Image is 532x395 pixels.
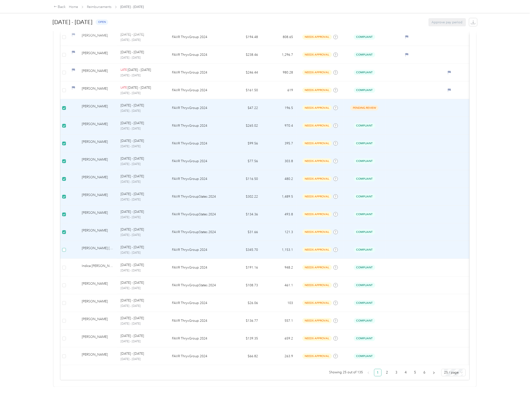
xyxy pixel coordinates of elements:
span: Compliant [354,212,375,217]
td: FAVR ThryvGroup 2024 [168,46,227,64]
td: 461.1 [262,276,297,294]
span: needs approval [302,87,332,93]
span: needs approval [302,158,332,164]
p: LATE [121,68,127,72]
td: $246.44 [227,64,262,81]
td: 121.3 [262,223,297,241]
span: Compliant [354,70,375,75]
td: 1,153.1 [262,241,297,259]
td: 103 [262,294,297,312]
td: $136.77 [227,312,262,330]
td: 619 [262,81,297,99]
span: Compliant [354,353,375,359]
p: [DATE] - [DATE] [121,156,144,161]
span: needs approval [302,300,332,306]
div: Back [54,4,66,10]
td: 659.2 [262,330,297,347]
p: FAVR ThryvGroupStates 2024 [172,194,223,199]
a: Home [69,5,78,9]
p: [DATE] - [DATE] [128,67,151,73]
td: $66.82 [227,347,262,365]
a: 2 [384,369,391,376]
p: [DATE] - [DATE] [121,91,164,95]
span: Compliant [354,283,375,288]
span: needs approval [302,318,332,323]
span: Showing 25 out of 135 [329,369,363,376]
p: [DATE] - [DATE] [121,251,164,255]
td: $161.50 [227,81,262,99]
p: FAVR ThryvGroup 2024 [172,35,223,40]
p: [DATE] - [DATE] [121,180,164,184]
td: 493.8 [262,206,297,223]
span: needs approval [302,123,332,128]
p: FAVR ThryvGroup 2024 [172,70,223,75]
div: Page Size [441,369,466,376]
p: FAVR ThryvGroupStates 2024 [172,230,223,235]
td: FAVR ThryvGroup 2024 [168,64,227,81]
a: 1 [374,369,381,376]
a: 6 [421,369,428,376]
span: Compliant [354,265,375,270]
td: FAVR ThryvGroup 2024 [168,135,227,152]
span: needs approval [302,353,332,359]
li: 6 [421,369,428,376]
span: left [367,371,370,374]
span: needs approval [302,70,332,75]
p: [DATE] - [DATE] [121,245,144,250]
p: [DATE] - [DATE] [121,109,164,113]
p: [DATE] - [DATE] [121,174,144,179]
button: left [365,369,372,376]
div: [PERSON_NAME] [82,122,113,130]
span: needs approval [302,194,332,199]
span: 25 / page [444,369,463,376]
p: [DATE] - [DATE] [128,85,151,90]
div: [PERSON_NAME] [82,334,113,343]
span: Compliant [354,247,375,252]
p: [DATE] - [DATE] [121,144,164,149]
div: [PERSON_NAME] [82,104,113,112]
span: Compliant [354,158,375,164]
p: [DATE] - [DATE] [121,357,164,361]
span: Compliant [354,318,375,323]
p: FAVR ThryvGroup 2024 [172,141,223,146]
p: FAVR ThryvGroup 2024 [172,105,223,111]
td: FAVR ThryvGroup 2024 [168,170,227,188]
p: [DATE] - [DATE] [121,198,164,202]
p: [DATE] - [DATE] [121,50,144,55]
td: $139.35 [227,330,262,347]
span: open [96,19,108,25]
div: [PERSON_NAME] [82,33,113,41]
p: [DATE] - [DATE] [121,103,144,108]
p: [DATE] - [DATE] [121,316,144,321]
span: [DATE] - [DATE] [120,4,144,9]
span: Compliant [354,300,375,306]
span: needs approval [302,247,332,252]
span: Compliant [354,34,375,40]
div: [PERSON_NAME] [82,281,113,289]
h1: [DATE] - [DATE] [53,17,92,28]
td: 1,489.5 [262,188,297,206]
td: 196.5 [262,99,297,117]
td: FAVR ThryvGroupStates 2024 [168,206,227,223]
td: 1,296.7 [262,46,297,64]
p: LATE [121,86,127,90]
p: [DATE] - [DATE] [121,121,144,126]
td: $265.02 [227,117,262,135]
iframe: Everlance-gr Chat Button Frame [506,369,532,395]
td: $302.22 [227,188,262,206]
p: FAVR ThryvGroup 2024 [172,247,223,252]
p: FAVR ThryvGroup 2024 [172,123,223,128]
div: [PERSON_NAME] [82,86,113,94]
a: 3 [393,369,400,376]
span: pending review [350,105,378,111]
div: [PERSON_NAME] [GEOGRAPHIC_DATA] [82,246,113,254]
p: [DATE] - [DATE] [121,280,144,285]
td: 480.2 [262,170,297,188]
span: Compliant [354,194,375,199]
p: [DATE] - [DATE] [121,192,144,197]
td: $191.16 [227,259,262,276]
p: [DATE] - [DATE] [121,322,164,326]
td: $99.56 [227,135,262,152]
